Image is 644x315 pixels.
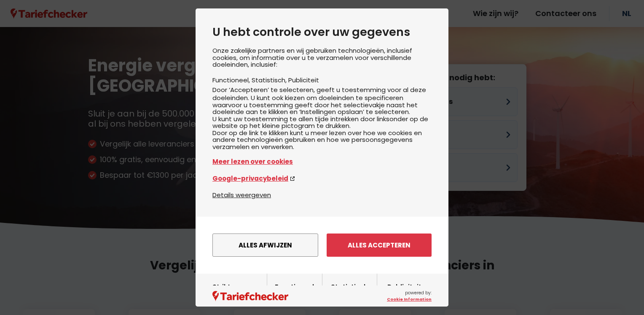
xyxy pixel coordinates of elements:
[196,217,448,274] div: menu
[212,76,252,84] li: Functioneel
[212,157,432,166] a: Meer lezen over cookies
[212,25,432,39] h2: U hebt controle over uw gegevens
[212,190,271,200] button: Details weergeven
[288,76,319,84] li: Publiciteit
[327,234,432,257] button: Alles accepteren
[252,76,288,84] li: Statistisch
[212,174,432,183] a: Google-privacybeleid
[212,234,318,257] button: Alles afwijzen
[212,47,432,190] div: Onze zakelijke partners en wij gebruiken technologieën, inclusief cookies, om informatie over u t...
